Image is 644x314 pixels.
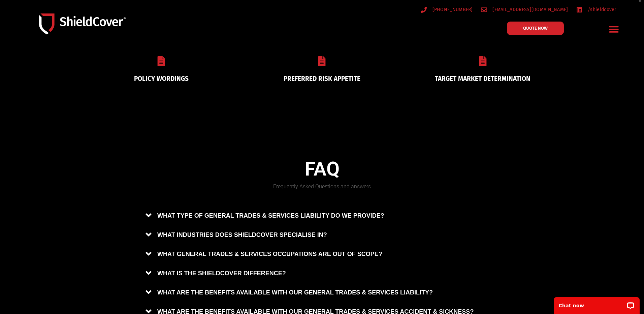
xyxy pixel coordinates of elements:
[576,5,616,14] a: /shieldcover
[507,22,564,35] a: QUOTE NOW
[606,21,622,37] div: Menu Toggle
[140,283,504,302] a: WHAT ARE THE BENEFITS AVAILABLE WITH OUR GENERAL TRADES & SERVICES LIABILITY?
[140,225,504,245] a: WHAT INDUSTRIES DOES SHIELDCOVER SPECIALISE IN?
[284,75,360,83] a: PREFERRED RISK APPETITE
[481,5,568,14] a: [EMAIL_ADDRESS][DOMAIN_NAME]
[39,13,126,35] img: Shield-Cover-Underwriting-Australia-logo-full
[140,158,504,181] h4: FAQ
[586,5,616,14] span: /shieldcover
[435,75,530,83] a: TARGET MARKET DETERMINATION
[491,5,568,14] span: [EMAIL_ADDRESS][DOMAIN_NAME]
[134,75,189,83] a: POLICY WORDINGS
[140,184,504,189] h5: Frequently Asked Questions and answers
[431,5,473,14] span: [PHONE_NUMBER]
[140,206,504,225] a: WHAT TYPE OF GENERAL TRADES & SERVICES LIABILITY DO WE PROVIDE?
[523,26,548,30] span: QUOTE NOW
[140,245,504,264] a: WHAT GENERAL TRADES & SERVICES OCCUPATIONS ARE OUT OF SCOPE?
[549,293,644,314] iframe: LiveChat chat widget
[421,5,473,14] a: [PHONE_NUMBER]
[140,264,504,283] a: WHAT IS THE SHIELDCOVER DIFFERENCE?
